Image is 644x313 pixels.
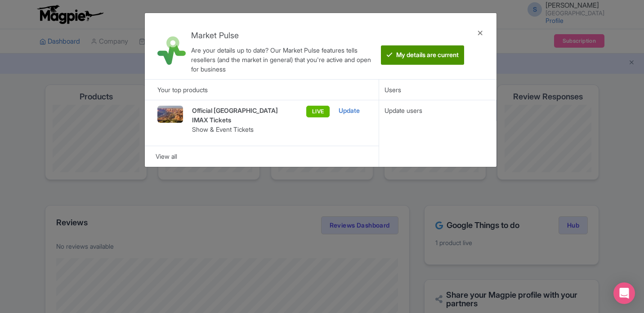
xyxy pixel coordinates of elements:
div: View all [156,152,368,161]
img: shutterstock_46192000_1200_aqjc3u.jpg [157,106,183,123]
div: Update [339,106,366,116]
img: market_pulse-1-0a5220b3d29e4a0de46fb7534bebe030.svg [157,36,186,65]
p: Official [GEOGRAPHIC_DATA] IMAX Tickets [192,106,294,125]
h4: Market Pulse [191,31,376,40]
div: Update users [385,106,491,116]
div: Users [379,79,496,100]
p: Show & Event Tickets [192,125,294,134]
div: Open Intercom Messenger [613,282,635,304]
div: Your top products [145,79,379,100]
btn: My details are current [381,45,464,65]
div: Are your details up to date? Our Market Pulse features tells resellers (and the market in general... [191,45,376,74]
